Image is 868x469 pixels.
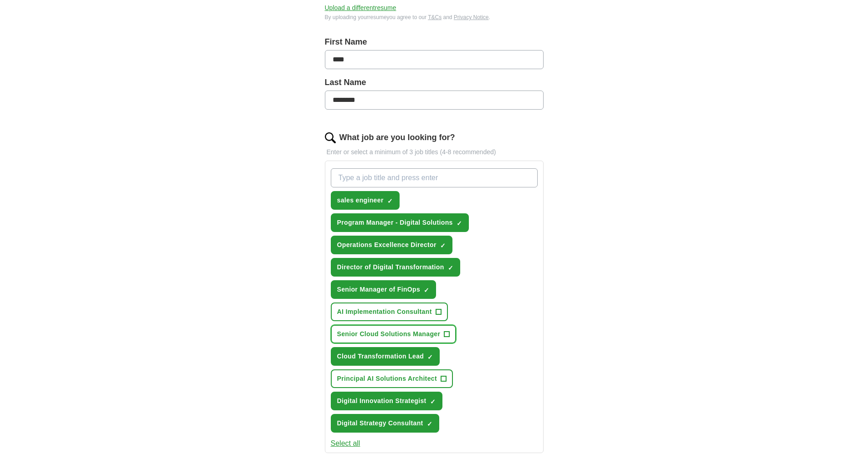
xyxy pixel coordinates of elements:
span: ✓ [424,287,429,294]
span: Program Manager - Digital Solutions [337,218,453,227]
label: First Name [325,36,544,48]
button: Senior Cloud Solutions Manager [331,325,457,343]
span: Digital Innovation Strategist [337,396,426,406]
span: Director of Digital Transformation [337,262,444,272]
button: Digital Strategy Consultant✓ [331,414,439,433]
span: Senior Cloud Solutions Manager [337,329,441,339]
span: ✓ [457,220,462,227]
input: Type a job title and press enter [331,168,538,187]
a: Privacy Notice [454,14,489,20]
span: Digital Strategy Consultant [337,419,423,428]
span: ✓ [448,264,453,272]
div: By uploading your resume you agree to our and . [325,13,544,21]
label: Last Name [325,76,544,89]
img: search.png [325,132,336,143]
span: AI Implementation Consultant [337,307,432,317]
p: Enter or select a minimum of 3 job titles (4-8 recommended) [325,147,544,157]
span: Cloud Transformation Lead [337,352,424,361]
button: Cloud Transformation Lead✓ [331,347,440,366]
span: ✓ [440,242,446,249]
label: What job are you looking for? [339,131,455,144]
button: Program Manager - Digital Solutions✓ [331,213,469,232]
button: Operations Excellence Director✓ [331,236,452,254]
span: ✓ [430,398,436,405]
span: ✓ [427,420,432,428]
button: Senior Manager of FinOps✓ [331,280,437,299]
span: ✓ [387,197,393,205]
button: Upload a differentresume [325,3,396,13]
button: Digital Innovation Strategist✓ [331,392,442,410]
button: Principal AI Solutions Architect [331,369,453,388]
span: Senior Manager of FinOps [337,285,421,294]
span: sales engineer [337,196,384,205]
button: AI Implementation Consultant [331,303,448,321]
button: Select all [331,438,360,449]
a: T&Cs [428,14,442,20]
span: Operations Excellence Director [337,240,437,250]
button: sales engineer✓ [331,191,400,210]
span: Principal AI Solutions Architect [337,374,437,383]
button: Director of Digital Transformation✓ [331,258,460,277]
span: ✓ [427,353,433,361]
